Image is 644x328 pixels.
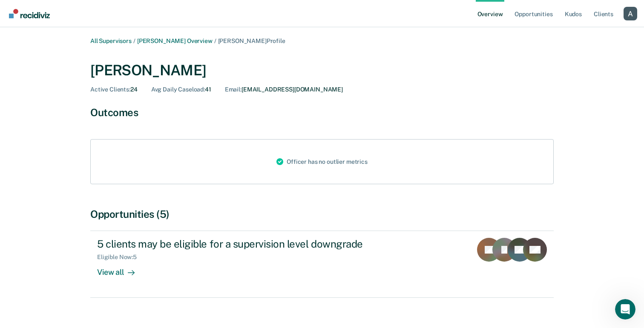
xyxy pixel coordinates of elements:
div: View all [97,261,145,277]
div: 5 clients may be eligible for a supervision level downgrade [97,238,396,250]
span: Email : [225,86,241,93]
div: 24 [90,86,138,93]
div: Eligible Now : 5 [97,254,144,261]
iframe: Intercom live chat [615,299,635,319]
div: Opportunities (5) [90,208,554,220]
span: [PERSON_NAME] Profile [218,37,285,44]
div: Officer has no outlier metrics [270,140,374,184]
img: Recidiviz [9,9,50,18]
span: Avg Daily Caseload : [151,86,205,93]
a: All Supervisors [90,37,132,44]
div: [PERSON_NAME] [90,62,554,79]
span: / [213,37,218,44]
span: / [132,37,137,44]
div: 41 [151,86,211,93]
a: 5 clients may be eligible for a supervision level downgradeEligible Now:5View all [90,231,554,298]
span: Active Clients : [90,86,130,93]
a: [PERSON_NAME] Overview [137,37,213,44]
button: Profile dropdown button [624,7,637,20]
div: [EMAIL_ADDRESS][DOMAIN_NAME] [225,86,343,93]
div: Outcomes [90,106,554,119]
